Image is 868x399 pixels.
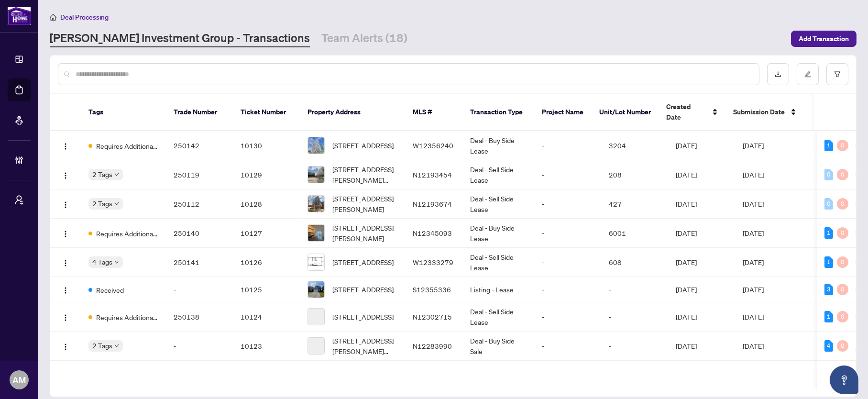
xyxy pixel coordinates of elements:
[462,131,534,160] td: Deal - Buy Side Lease
[534,248,601,277] td: -
[332,257,394,267] span: [STREET_ADDRESS]
[58,167,73,182] button: Logo
[799,31,849,46] span: Add Transaction
[804,71,811,78] span: edit
[62,287,69,294] img: Logo
[834,71,841,78] span: filter
[735,248,816,277] td: [DATE]
[413,285,451,294] span: S12355336
[735,189,816,219] td: [DATE]
[166,131,233,160] td: 250142
[775,71,781,78] span: download
[824,169,833,180] div: 0
[824,256,833,268] div: 1
[114,260,119,265] span: down
[735,160,816,189] td: [DATE]
[837,311,848,322] div: 0
[332,284,394,295] span: [STREET_ADDRESS]
[733,107,785,117] span: Submission Date
[308,281,324,298] img: thumbnail-img
[60,13,109,22] span: Deal Processing
[58,225,73,241] button: Logo
[462,189,534,219] td: Deal - Sell Side Lease
[462,94,534,131] th: Transaction Type
[12,373,26,387] span: AM
[735,131,816,160] td: [DATE]
[837,140,848,151] div: 0
[58,309,73,324] button: Logo
[824,340,833,352] div: 4
[405,94,462,131] th: MLS #
[332,222,397,244] span: [STREET_ADDRESS][PERSON_NAME]
[725,94,807,131] th: Submission Date
[534,131,601,160] td: -
[534,302,601,332] td: -
[735,302,816,332] td: [DATE]
[735,219,816,248] td: [DATE]
[824,227,833,239] div: 1
[114,201,119,206] span: down
[166,302,233,332] td: 250138
[837,227,848,239] div: 0
[308,137,324,154] img: thumbnail-img
[62,172,69,179] img: Logo
[534,94,592,131] th: Project Name
[462,248,534,277] td: Deal - Sell Side Lease
[676,285,697,294] span: [DATE]
[601,277,668,302] td: -
[58,282,73,297] button: Logo
[830,366,858,394] button: Open asap
[233,189,300,219] td: 10128
[676,312,697,321] span: [DATE]
[735,277,816,302] td: [DATE]
[233,219,300,248] td: 10127
[308,196,324,212] img: thumbnail-img
[824,284,833,295] div: 3
[462,219,534,248] td: Deal - Buy Side Lease
[601,302,668,332] td: -
[413,342,452,350] span: N12283990
[62,143,69,150] img: Logo
[676,229,697,237] span: [DATE]
[62,230,69,238] img: Logo
[62,314,69,321] img: Logo
[767,63,789,85] button: download
[308,254,324,270] img: thumbnail-img
[58,255,73,270] button: Logo
[166,277,233,302] td: -
[824,140,833,151] div: 1
[62,259,69,267] img: Logo
[837,256,848,268] div: 0
[114,344,119,348] span: down
[96,141,158,151] span: Requires Additional Docs
[233,131,300,160] td: 10130
[462,302,534,332] td: Deal - Sell Side Lease
[601,248,668,277] td: 608
[534,160,601,189] td: -
[462,160,534,189] td: Deal - Sell Side Lease
[233,332,300,361] td: 10123
[58,138,73,153] button: Logo
[96,228,158,239] span: Requires Additional Docs
[332,311,394,322] span: [STREET_ADDRESS]
[837,198,848,210] div: 0
[81,94,166,131] th: Tags
[300,94,405,131] th: Property Address
[666,101,706,122] span: Created Date
[676,170,697,179] span: [DATE]
[534,277,601,302] td: -
[462,332,534,361] td: Deal - Buy Side Sale
[676,199,697,208] span: [DATE]
[166,94,233,131] th: Trade Number
[92,169,112,180] span: 2 Tags
[62,343,69,351] img: Logo
[332,164,397,185] span: [STREET_ADDRESS][PERSON_NAME][PERSON_NAME]
[837,284,848,295] div: 0
[114,172,119,177] span: down
[96,285,124,295] span: Received
[601,219,668,248] td: 6001
[413,229,452,237] span: N12345093
[332,140,394,151] span: [STREET_ADDRESS]
[92,198,112,209] span: 2 Tags
[791,31,857,47] button: Add Transaction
